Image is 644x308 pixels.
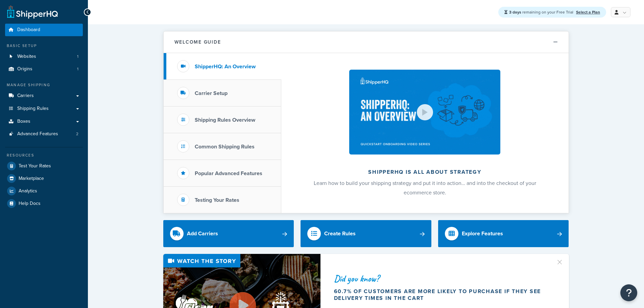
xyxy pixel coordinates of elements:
span: 1 [77,54,78,60]
a: Dashboard [5,24,83,36]
div: Basic Setup [5,43,83,49]
a: Create Rules [301,220,431,247]
span: 1 [77,66,78,72]
span: Marketplace [19,176,44,182]
div: 60.7% of customers are more likely to purchase if they see delivery times in the cart [334,288,548,302]
a: Add Carriers [163,220,294,247]
div: Add Carriers [187,229,218,238]
strong: 3 days [509,9,521,15]
li: Websites [5,50,83,63]
a: Explore Features [438,220,569,247]
span: Analytics [19,188,37,194]
li: Advanced Features [5,128,83,140]
a: Marketplace [5,172,83,185]
h3: Testing Your Rates [195,197,239,203]
span: Help Docs [19,201,41,207]
a: Test Your Rates [5,160,83,172]
div: Explore Features [462,229,503,238]
span: Shipping Rules [17,106,49,112]
span: Origins [17,66,32,72]
div: Manage Shipping [5,82,83,88]
div: Create Rules [324,229,356,238]
span: remaining on your Free Trial [509,9,574,15]
span: Test Your Rates [19,163,51,169]
span: Carriers [17,93,34,99]
a: Analytics [5,185,83,197]
a: Shipping Rules [5,102,83,115]
h2: ShipperHQ is all about strategy [299,169,551,175]
a: Select a Plan [576,9,600,15]
a: Carriers [5,90,83,102]
h3: ShipperHQ: An Overview [195,64,256,70]
span: Dashboard [17,27,40,33]
button: Open Resource Center [620,284,637,301]
a: Advanced Features2 [5,128,83,140]
div: Did you know? [334,274,548,283]
h3: Common Shipping Rules [195,144,255,150]
h3: Shipping Rules Overview [195,117,255,123]
span: 2 [76,131,78,137]
a: Boxes [5,115,83,128]
span: Websites [17,54,36,60]
a: Help Docs [5,197,83,210]
button: Welcome Guide [164,31,569,53]
span: Boxes [17,119,30,124]
li: Origins [5,63,83,75]
h3: Carrier Setup [195,90,228,96]
a: Origins1 [5,63,83,75]
span: Advanced Features [17,131,58,137]
div: Resources [5,152,83,158]
h3: Popular Advanced Features [195,170,262,176]
a: Websites1 [5,50,83,63]
h2: Welcome Guide [174,40,221,45]
span: Learn how to build your shipping strategy and put it into action… and into the checkout of your e... [314,179,536,196]
img: ShipperHQ is all about strategy [349,70,500,155]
